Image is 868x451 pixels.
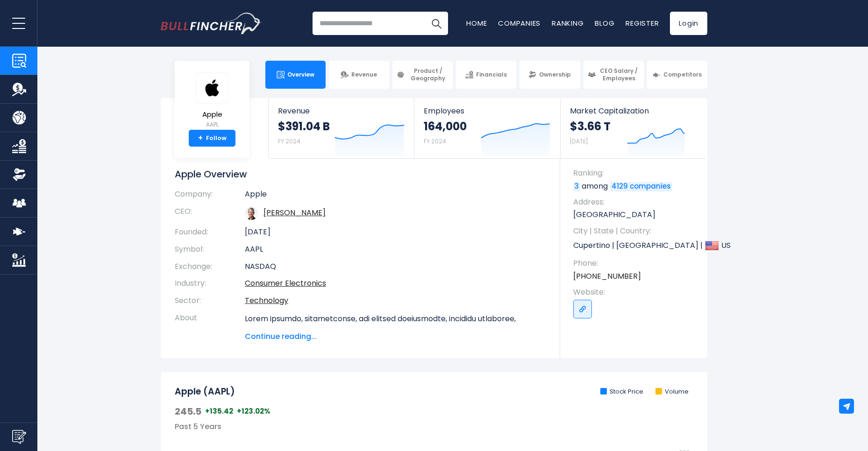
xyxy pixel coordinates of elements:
a: +Follow [189,130,235,147]
a: Financials [456,61,516,89]
li: Volume [655,388,689,396]
h2: Apple (AAPL) [175,386,235,398]
th: CEO: [175,203,245,224]
a: Apple AAPL [195,72,229,130]
span: Employees [424,106,550,115]
a: Ranking [552,18,583,28]
img: Ownership [12,168,26,182]
th: Industry: [175,275,245,292]
a: Ownership [519,61,580,89]
th: Founded: [175,224,245,241]
th: Exchange: [175,258,245,275]
strong: 164,000 [424,119,467,134]
button: Search [425,12,448,35]
td: NASDAQ [245,258,546,275]
a: Consumer Electronics [245,278,326,289]
h1: Apple Overview [175,168,546,180]
a: Revenue [329,61,389,89]
a: Employees 164,000 FY 2024 [414,98,560,158]
span: Product / Geography [407,67,448,82]
span: +135.42 [205,407,233,416]
span: 245.5 [175,405,201,417]
p: among [573,181,698,191]
a: Go to homepage [161,13,261,34]
a: Go to link [573,300,592,318]
a: 4129 companies [610,182,672,191]
strong: $3.66 T [570,119,611,134]
img: tim-cook.jpg [245,207,258,220]
p: [GEOGRAPHIC_DATA] [573,210,698,220]
a: Register [626,18,659,28]
li: Stock Price [600,388,643,396]
a: Technology [245,295,288,306]
span: Ranking: [573,168,698,178]
a: Companies [498,18,541,28]
span: Revenue [278,106,405,115]
span: Phone: [573,258,698,268]
strong: + [198,134,203,142]
small: [DATE] [570,137,588,145]
p: Cupertino | [GEOGRAPHIC_DATA] | US [573,239,698,253]
a: 3 [573,182,580,191]
span: Financials [476,71,507,78]
a: Login [670,12,707,35]
span: Overview [287,71,314,78]
a: Home [466,18,487,28]
span: Website: [573,287,698,297]
img: Bullfincher logo [161,13,262,34]
span: City | State | Country: [573,226,698,236]
td: [DATE] [245,224,546,241]
a: Market Capitalization $3.66 T [DATE] [561,98,706,158]
small: AAPL [196,120,228,129]
a: Blog [595,18,614,28]
span: CEO Salary / Employees [598,67,640,82]
span: Market Capitalization [570,106,697,115]
span: Ownership [539,71,571,78]
a: Overview [265,61,326,89]
span: Continue reading... [245,331,546,342]
a: ceo [263,207,326,218]
span: Past 5 Years [175,421,221,432]
strong: $391.04 B [278,119,330,134]
a: Revenue $391.04 B FY 2024 [269,98,414,158]
a: Product / Geography [392,61,453,89]
a: [PHONE_NUMBER] [573,271,641,282]
td: AAPL [245,241,546,258]
th: Company: [175,190,245,203]
span: +123.02% [237,407,270,416]
td: Apple [245,190,546,203]
small: FY 2024 [424,137,446,145]
a: CEO Salary / Employees [583,61,644,89]
span: Revenue [351,71,377,78]
small: FY 2024 [278,137,300,145]
span: Competitors [663,71,702,78]
a: Competitors [647,61,707,89]
th: Symbol: [175,241,245,258]
span: Address: [573,197,698,207]
th: Sector: [175,292,245,310]
th: About [175,310,245,342]
span: Apple [196,111,228,119]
